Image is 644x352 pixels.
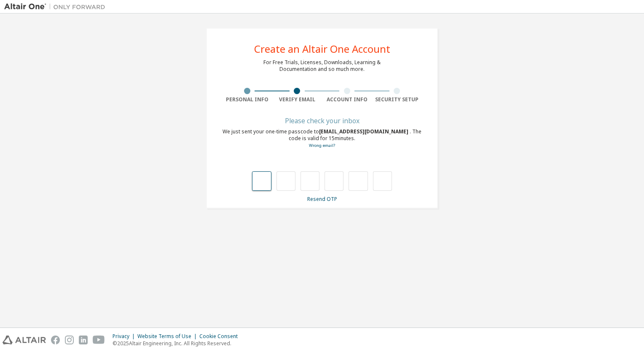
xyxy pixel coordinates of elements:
img: facebook.svg [51,336,60,344]
div: Create an Altair One Account [254,44,390,54]
div: Website Terms of Use [137,333,199,340]
img: altair_logo.svg [3,336,46,344]
img: Altair One [4,3,110,11]
div: Account Info [322,96,372,103]
div: Privacy [113,333,137,340]
div: Please check your inbox [222,118,422,123]
div: Cookie Consent [199,333,243,340]
img: instagram.svg [65,336,74,344]
p: © 2025 Altair Engineering, Inc. All Rights Reserved. [113,340,243,347]
a: Go back to the registration form [309,143,335,148]
div: Verify Email [272,96,322,103]
img: youtube.svg [93,336,105,344]
div: Personal Info [222,96,272,103]
img: linkedin.svg [79,336,88,344]
div: We just sent your one-time passcode to . The code is valid for 15 minutes. [222,128,422,149]
span: [EMAIL_ADDRESS][DOMAIN_NAME] [319,128,410,135]
div: For Free Trials, Licenses, Downloads, Learning & Documentation and so much more. [263,59,381,73]
div: Security Setup [372,96,422,103]
a: Resend OTP [307,195,337,203]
